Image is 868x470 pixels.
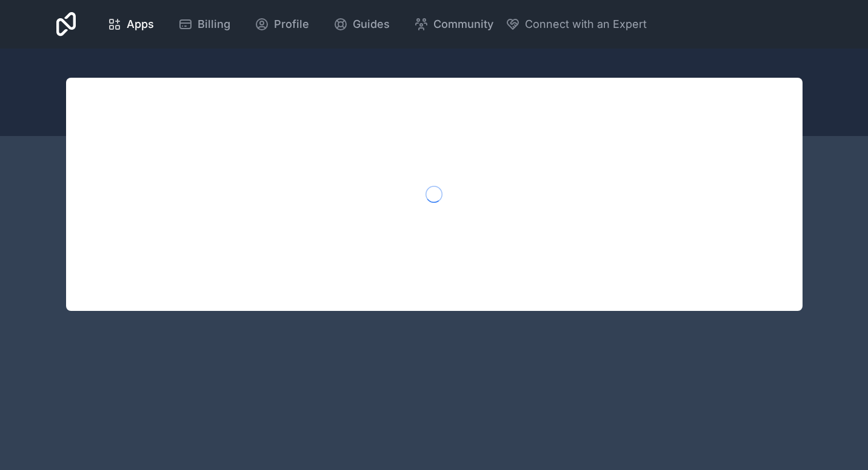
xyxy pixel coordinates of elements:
span: Billing [198,16,230,33]
span: Guides [353,16,390,33]
a: Guides [324,11,399,38]
a: Community [404,11,503,38]
span: Community [433,16,493,33]
span: Connect with an Expert [525,16,647,33]
span: Apps [127,16,154,33]
a: Apps [98,11,164,38]
a: Billing [169,11,240,38]
span: Profile [274,16,309,33]
a: Profile [245,11,319,38]
button: Connect with an Expert [506,16,647,33]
